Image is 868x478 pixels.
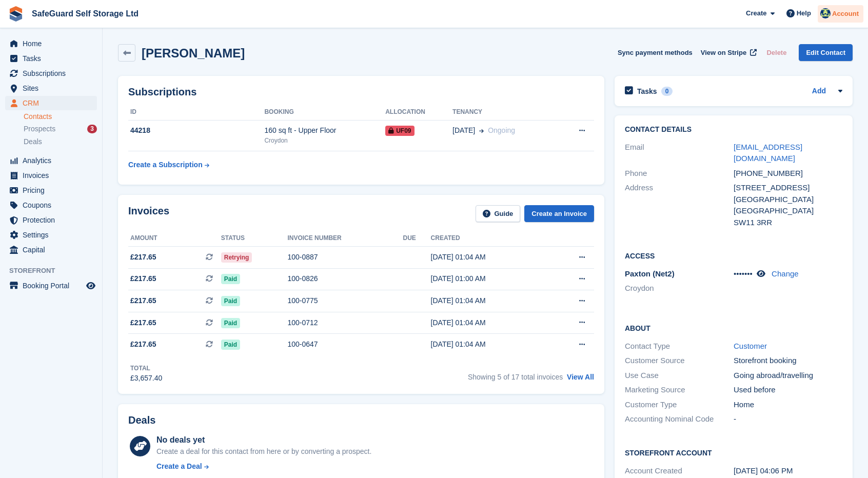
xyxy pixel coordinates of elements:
span: £217.65 [130,273,156,284]
div: Accounting Nominal Code [625,413,734,425]
span: UF09 [385,126,414,136]
div: 0 [661,87,673,96]
a: Create a Deal [156,461,371,472]
div: [PHONE_NUMBER] [734,168,842,180]
div: [DATE] 04:06 PM [734,465,842,477]
span: Paid [221,340,240,350]
a: View All [567,373,594,381]
span: Paid [221,318,240,328]
div: Address [625,182,734,228]
span: £217.65 [130,252,156,263]
h2: Access [625,250,842,261]
a: View on Stripe [697,44,759,61]
h2: Deals [128,414,155,426]
h2: Storefront Account [625,447,842,457]
span: Ongoing [488,126,515,134]
th: Due [403,230,430,247]
div: Total [130,364,162,373]
div: 100-0712 [287,317,403,328]
span: Analytics [23,153,84,168]
div: [DATE] 01:04 AM [431,339,548,350]
div: Phone [625,168,734,180]
a: Add [812,86,826,97]
span: £217.65 [130,295,156,306]
h2: Tasks [637,87,657,96]
div: Marketing Source [625,384,734,396]
span: Capital [23,243,84,257]
div: Email [625,142,734,165]
span: Sites [23,81,84,95]
div: 100-0887 [287,252,403,263]
span: CRM [23,96,84,110]
span: Retrying [221,252,252,263]
th: Status [221,230,288,247]
div: [DATE] 01:04 AM [431,317,548,328]
span: Help [797,8,811,18]
span: Paid [221,296,240,306]
img: stora-icon-8386f47178a22dfd0bd8f6a31ec36ba5ce8667c1dd55bd0f319d3a0aa187defe.svg [8,6,24,22]
div: 3 [87,125,97,133]
a: menu [5,278,97,293]
span: ••••••• [734,269,753,278]
div: Used before [734,384,842,396]
a: menu [5,66,97,81]
div: No deals yet [156,434,371,446]
div: Use Case [625,370,734,382]
h2: About [625,323,842,333]
th: Booking [264,104,385,121]
div: SW11 3RR [734,217,842,229]
div: Customer Type [625,399,734,411]
span: Create [746,8,766,18]
span: Account [832,9,859,19]
th: Tenancy [452,104,558,121]
a: [EMAIL_ADDRESS][DOMAIN_NAME] [734,143,802,163]
a: menu [5,183,97,197]
span: [DATE] [452,125,475,136]
div: 100-0826 [287,273,403,284]
div: Croydon [264,136,385,145]
span: Subscriptions [23,66,84,81]
span: Protection [23,213,84,227]
div: [GEOGRAPHIC_DATA] [734,194,842,206]
th: Allocation [385,104,452,121]
span: Prospects [24,124,55,134]
div: Contact Type [625,341,734,352]
div: [DATE] 01:04 AM [431,252,548,263]
a: Guide [476,205,521,222]
a: Create a Subscription [128,155,209,174]
a: menu [5,81,97,95]
button: Delete [762,44,791,61]
div: Create a Subscription [128,160,203,170]
a: Prospects 3 [24,124,97,134]
div: [GEOGRAPHIC_DATA] [734,205,842,217]
a: menu [5,51,97,66]
span: View on Stripe [701,48,746,58]
span: Home [23,36,84,51]
div: [DATE] 01:04 AM [431,295,548,306]
span: Tasks [23,51,84,66]
span: Settings [23,228,84,242]
span: £217.65 [130,317,156,328]
div: 100-0647 [287,339,403,350]
span: Coupons [23,198,84,212]
a: menu [5,168,97,183]
th: Invoice number [287,230,403,247]
span: £217.65 [130,339,156,350]
a: menu [5,153,97,168]
div: Create a Deal [156,461,202,472]
span: Booking Portal [23,278,84,293]
a: Deals [24,136,97,147]
div: 160 sq ft - Upper Floor [264,125,385,136]
div: Going abroad/travelling [734,370,842,382]
span: Pricing [23,183,84,197]
div: 100-0775 [287,295,403,306]
th: Amount [128,230,221,247]
span: Paxton (Net2) [625,269,675,278]
a: Change [772,269,799,278]
div: Home [734,399,842,411]
h2: Invoices [128,205,169,222]
th: ID [128,104,264,121]
div: £3,657.40 [130,373,162,384]
span: Paid [221,274,240,284]
a: Preview store [85,280,97,292]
